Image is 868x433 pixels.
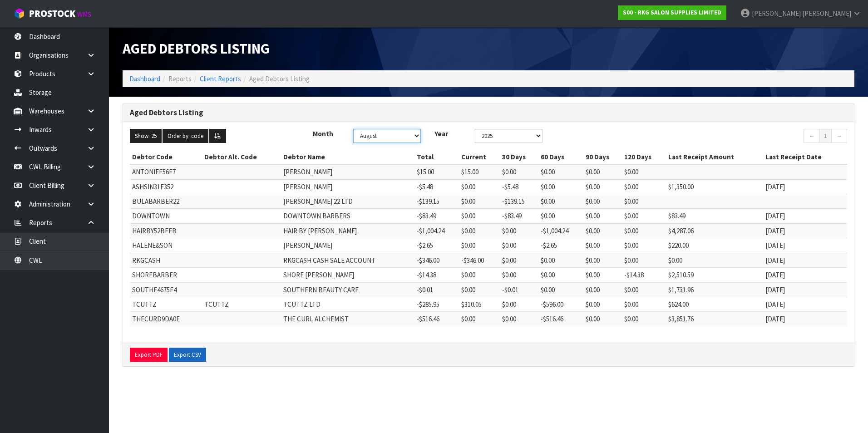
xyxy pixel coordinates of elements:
td: $0.00 [583,179,622,194]
td: -$5.48 [414,179,459,194]
td: -$139.15 [414,194,459,209]
td: -$346.00 [414,253,459,267]
td: $0.00 [583,312,622,326]
td: $0.00 [500,223,539,238]
label: Year [428,129,468,138]
span: Aged Debtors Listing [123,39,270,58]
span: Reports [168,74,192,83]
td: $0.00 [500,312,539,326]
td: -$596.00 [538,297,583,311]
td: $0.00 [459,209,500,223]
span: [DATE] [765,271,785,279]
td: $0.00 [538,253,583,267]
td: $0.00 [622,253,666,267]
td: -$14.38 [622,268,666,282]
td: $0.00 [583,194,622,209]
td: $0.00 [583,223,622,238]
a: Dashboard [129,74,160,83]
td: HAIR BY [PERSON_NAME] [281,223,414,238]
td: $0.00 [538,164,583,179]
td: [PERSON_NAME] 22 LTD [281,194,414,209]
td: [PERSON_NAME] [281,164,414,179]
td: -$285.95 [414,297,459,311]
td: THE CURL ALCHEMIST [281,312,414,326]
td: $0.00 [583,164,622,179]
span: [DATE] [765,285,785,294]
span: [DATE] [765,241,785,250]
span: Aged Debtors Listing [249,74,310,83]
td: $4,287.06 [666,223,763,238]
td: -$14.38 [414,268,459,282]
td: $624.00 [666,297,763,311]
td: $0.00 [459,194,500,209]
td: $0.00 [622,297,666,311]
td: -$1,004.24 [414,223,459,238]
td: -$516.46 [538,312,583,326]
td: DOWNTOWN [130,209,202,223]
th: 60 Days [538,150,583,164]
td: SHORE [PERSON_NAME] [281,268,414,282]
td: TCUTTZ LTD [281,297,414,311]
td: $15.00 [414,164,459,179]
td: -$516.46 [414,312,459,326]
span: [DATE] [765,226,785,235]
td: $0.00 [459,223,500,238]
td: $3,851.76 [666,312,763,326]
td: -$5.48 [500,179,539,194]
a: ← [804,129,819,143]
td: $0.00 [622,164,666,179]
td: $0.00 [666,253,763,267]
th: Current [459,150,500,164]
td: HALENE&SON [130,238,202,253]
td: -$0.01 [414,282,459,297]
a: 1 [819,129,832,143]
td: -$83.49 [414,209,459,223]
span: [DATE] [765,300,785,309]
td: $15.00 [459,164,500,179]
a: Client Reports [200,74,241,83]
td: $0.00 [459,312,500,326]
td: $0.00 [622,209,666,223]
label: Month [306,129,346,138]
h3: Aged Debtors Listing [130,108,847,117]
td: $0.00 [459,238,500,253]
td: SOUTHERN BEAUTY CARE [281,282,414,297]
td: $83.49 [666,209,763,223]
td: $0.00 [622,179,666,194]
img: cube-alt.png [14,8,25,19]
td: $0.00 [583,209,622,223]
a: → [831,129,847,143]
td: $0.00 [500,268,539,282]
td: TCUTTZ [202,297,281,311]
td: BULABARBER22 [130,194,202,209]
td: -$139.15 [500,194,539,209]
td: SHOREBARBER [130,268,202,282]
button: Show: 25 [130,129,162,143]
td: $0.00 [538,282,583,297]
td: $0.00 [538,209,583,223]
th: 90 Days [583,150,622,164]
td: $0.00 [622,194,666,209]
th: Debtor Alt. Code [202,150,281,164]
nav: Page navigation [556,129,847,146]
td: $0.00 [538,194,583,209]
td: $0.00 [622,312,666,326]
th: Debtor Name [281,150,414,164]
td: -$2.65 [538,238,583,253]
button: Order by: code [163,129,208,143]
td: DOWNTOWN BARBERS [281,209,414,223]
strong: S00 - RKG SALON SUPPLIES LIMITED [623,9,721,16]
span: ProStock [29,8,75,20]
td: THECURD9DA0E [130,312,202,326]
a: S00 - RKG SALON SUPPLIES LIMITED [618,5,726,20]
td: -$0.01 [500,282,539,297]
button: Export PDF [130,348,168,362]
small: WMS [77,10,91,19]
span: [PERSON_NAME] [752,9,801,18]
th: 120 Days [622,150,666,164]
td: HAIRBY52BFEB [130,223,202,238]
td: -$83.49 [500,209,539,223]
td: $0.00 [583,297,622,311]
td: $0.00 [622,223,666,238]
td: $1,731.96 [666,282,763,297]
